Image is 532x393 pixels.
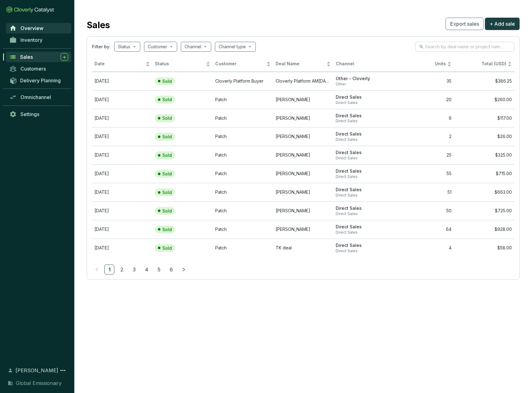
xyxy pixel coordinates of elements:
span: Direct Sales [336,230,391,235]
a: 6 [167,265,176,274]
td: Patch [213,90,273,109]
button: left [92,265,102,274]
td: Patch [213,164,273,183]
td: 64 [394,220,454,239]
span: Inventory [20,37,42,43]
p: Sold [162,97,172,102]
span: Total (USD) [482,61,506,66]
span: Direct Sales [336,113,391,119]
a: Customers [6,63,71,74]
td: Tim Kenney [273,183,334,201]
td: Oct 19 2024 [92,239,152,257]
li: Next Page [179,265,189,274]
td: Tim Kenney [273,109,334,127]
li: 4 [142,265,151,274]
a: Settings [6,109,71,119]
span: Filter by: [92,44,111,50]
span: Other [336,82,391,87]
p: Sold [162,115,172,121]
td: Cloverly Platform AM2020 Sep 11 [273,72,334,90]
th: Units [394,57,454,72]
p: Sold [162,79,172,84]
span: Other - Cloverly [336,76,391,82]
a: Delivery Planning [6,75,71,85]
td: Patch [213,201,273,220]
a: 2 [117,265,126,274]
h2: Sales [87,19,110,32]
span: Status [155,61,205,67]
td: 51 [394,183,454,201]
li: 3 [129,265,139,274]
td: $928.00 [454,220,514,239]
li: 2 [117,265,127,274]
span: Deal Name [276,61,325,67]
td: $386.25 [454,72,514,90]
td: 55 [394,164,454,183]
p: Sold [162,153,172,158]
a: 1 [105,265,114,274]
td: TK deal [273,239,334,257]
td: Tim Kenney [273,164,334,183]
td: 2 [394,127,454,146]
td: $715.00 [454,164,514,183]
td: $663.00 [454,183,514,201]
td: Tim Kenney [273,220,334,239]
td: $117.00 [454,109,514,127]
li: 1 [104,265,114,274]
span: [PERSON_NAME] [15,367,58,374]
span: Direct Sales [336,187,391,193]
td: Sep 02 2024 [92,146,152,164]
span: Direct Sales [336,243,391,248]
td: Oct 10 2024 [92,201,152,220]
input: Search by deal name or project name... [425,43,505,50]
span: Direct Sales [336,156,391,161]
li: 6 [166,265,176,274]
span: Direct Sales [336,150,391,156]
td: 20 [394,90,454,109]
a: Overview [6,23,71,33]
p: Sold [162,171,172,177]
td: 9 [394,109,454,127]
a: Omnichannel [6,92,71,102]
span: + Add sale [490,20,515,28]
span: Delivery Planning [20,77,61,84]
p: Sold [162,134,172,140]
td: $26.00 [454,127,514,146]
td: Patch [213,109,273,127]
td: 35 [394,72,454,90]
span: Settings [20,111,39,117]
p: Sold [162,227,172,232]
td: 4 [394,239,454,257]
td: Patch [213,183,273,201]
span: Direct Sales [336,137,391,142]
span: Direct Sales [336,131,391,137]
th: Status [152,57,213,72]
td: Aug 22 2024 [92,109,152,127]
a: 3 [129,265,139,274]
span: Units [396,61,446,67]
td: Tim Kenney [273,201,334,220]
span: Customers [20,66,46,72]
a: 4 [142,265,151,274]
td: Patch [213,239,273,257]
td: $58.00 [454,239,514,257]
th: Channel [333,57,394,72]
button: right [179,265,189,274]
button: Export sales [446,18,484,30]
td: Patch [213,127,273,146]
span: Direct Sales [336,211,391,216]
p: Sold [162,245,172,251]
td: Sep 23 2024 [92,164,152,183]
td: Tim Kenney [273,146,334,164]
td: Sep 19 2024 [92,127,152,146]
td: $325.00 [454,146,514,164]
td: Tim Kenney [273,90,334,109]
span: Direct Sales [336,168,391,174]
span: Direct Sales [336,94,391,100]
span: Direct Sales [336,248,391,253]
a: Sales [6,52,71,62]
td: Aug 29 2024 [92,90,152,109]
td: Sep 11 2025 [92,72,152,90]
span: Direct Sales [336,193,391,198]
span: Direct Sales [336,224,391,230]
